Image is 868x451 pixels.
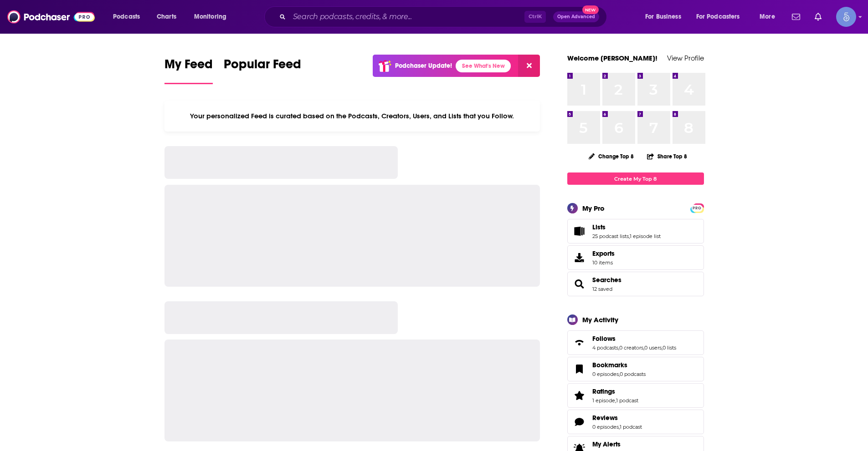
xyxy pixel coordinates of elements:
a: 0 episodes [592,424,619,430]
span: Popular Feed [224,56,301,77]
a: Searches [570,278,589,290]
span: For Podcasters [696,10,740,23]
span: PRO [692,205,703,212]
span: My Alerts [592,440,621,448]
a: 25 podcast lists [592,233,629,239]
span: , [618,345,619,351]
a: 0 creators [619,345,643,351]
a: Exports [567,245,704,270]
span: Exports [592,249,615,258]
span: New [582,5,599,14]
a: PRO [692,204,703,211]
span: Ctrl K [524,11,546,23]
span: My Feed [164,56,213,77]
a: 0 lists [663,345,676,351]
a: 4 podcasts [592,345,618,351]
button: open menu [753,10,786,24]
span: For Business [645,10,681,23]
span: Podcasts [113,10,140,23]
a: Charts [151,10,182,24]
a: Searches [592,276,621,284]
a: Follows [592,334,676,343]
span: Searches [567,272,704,296]
a: Welcome [PERSON_NAME]! [567,54,657,62]
img: Podchaser - Follow, Share and Rate Podcasts [7,8,95,25]
span: More [760,10,775,23]
p: Podchaser Update! [395,62,452,70]
div: My Pro [582,204,605,213]
button: Open AdvancedNew [553,11,599,22]
a: 0 users [644,345,662,351]
span: , [615,397,616,404]
span: Bookmarks [567,357,704,381]
a: Ratings [592,387,638,395]
button: Change Top 8 [583,151,640,162]
div: Your personalized Feed is curated based on the Podcasts, Creators, Users, and Lists that you Follow. [164,101,540,132]
a: View Profile [667,54,704,62]
span: Follows [592,334,616,343]
input: Search podcasts, credits, & more... [289,10,524,24]
span: , [662,345,663,351]
a: 1 episode list [630,233,661,239]
span: , [619,424,620,430]
span: Lists [567,219,704,243]
span: Charts [157,10,176,23]
span: Lists [592,223,606,231]
button: open menu [639,10,693,24]
a: 0 podcasts [620,371,646,377]
span: Bookmarks [592,361,627,369]
span: Ratings [567,383,704,408]
a: Reviews [592,414,642,422]
span: Ratings [592,387,615,395]
a: Show notifications dropdown [811,9,825,25]
a: 0 episodes [592,371,619,377]
a: My Feed [164,56,213,84]
span: , [619,371,620,377]
span: Open Advanced [557,15,595,19]
a: Show notifications dropdown [788,9,804,25]
a: Reviews [570,416,589,428]
button: Show profile menu [836,7,856,27]
a: 1 podcast [616,397,638,404]
a: Lists [592,223,661,231]
span: Exports [570,251,589,264]
span: , [629,233,630,239]
a: Bookmarks [570,363,589,375]
a: Bookmarks [592,361,646,369]
a: Ratings [570,389,589,402]
span: Reviews [567,410,704,434]
div: Search podcasts, credits, & more... [273,6,616,27]
button: Share Top 8 [647,147,688,165]
a: Lists [570,225,589,238]
a: Create My Top 8 [567,172,704,185]
a: 12 saved [592,286,612,292]
a: 1 podcast [620,424,642,430]
span: 10 items [592,259,615,266]
a: Follows [570,336,589,349]
a: Popular Feed [224,56,301,84]
button: open menu [188,10,238,24]
button: open menu [107,10,152,24]
div: My Activity [582,315,618,324]
span: Monitoring [194,10,226,23]
button: open menu [690,10,753,24]
span: Follows [567,330,704,355]
img: User Profile [836,7,856,27]
span: , [643,345,644,351]
a: 1 episode [592,397,615,404]
a: See What's New [456,60,511,72]
span: Reviews [592,414,618,422]
span: Logged in as Spiral5-G1 [836,7,856,27]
